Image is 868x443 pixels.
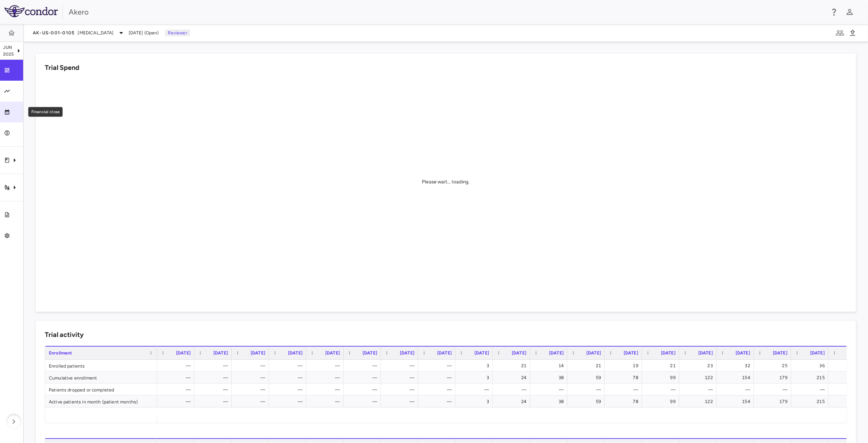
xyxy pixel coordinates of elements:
span: [DATE] [512,350,526,356]
div: 38 [537,396,564,408]
div: — [798,384,825,396]
span: [DATE] [288,350,303,356]
div: 215 [798,396,825,408]
div: — [238,360,265,372]
div: — [313,360,340,372]
div: 3 [462,360,489,372]
span: [DATE] (Open) [129,30,159,36]
div: 59 [574,372,601,384]
span: [DATE] [363,350,377,356]
div: Active patients in month (patient months) [45,396,157,407]
div: — [164,396,191,408]
div: 24 [499,396,526,408]
div: — [723,384,750,396]
div: — [835,384,862,396]
div: — [350,360,377,372]
div: 21 [499,360,526,372]
div: 3 [462,396,489,408]
span: AK-US-001-0105 [33,30,75,36]
div: — [238,396,265,408]
div: — [462,384,489,396]
div: 122 [686,372,713,384]
div: — [313,372,340,384]
div: — [164,384,191,396]
div: — [164,360,191,372]
div: — [611,384,638,396]
div: — [201,384,228,396]
div: — [276,384,303,396]
span: [DATE] [624,350,638,356]
span: [MEDICAL_DATA] [78,30,114,36]
span: [DATE] [325,350,340,356]
div: 38 [537,372,564,384]
div: 78 [611,372,638,384]
div: 24 [499,372,526,384]
div: 36 [798,360,825,372]
div: 21 [649,360,676,372]
div: 78 [611,396,638,408]
div: 99 [649,372,676,384]
span: [DATE] [586,350,601,356]
div: — [238,372,265,384]
div: — [313,384,340,396]
div: 3 [462,372,489,384]
div: — [388,384,414,396]
div: — [388,360,414,372]
div: — [388,372,414,384]
span: [DATE] [549,350,564,356]
div: — [350,396,377,408]
div: 154 [723,372,750,384]
div: — [425,384,452,396]
div: Financial close [28,107,63,117]
div: — [499,384,526,396]
div: — [350,372,377,384]
span: [DATE] [176,350,191,356]
div: — [425,372,452,384]
div: — [201,360,228,372]
div: 215 [798,372,825,384]
span: [DATE] [400,350,414,356]
span: [DATE] [213,350,228,356]
p: Reviewer [165,30,190,36]
div: — [313,396,340,408]
div: Cumulative enrollment [45,372,157,383]
div: 21 [574,360,601,372]
div: — [686,384,713,396]
div: 154 [723,396,750,408]
div: — [649,384,676,396]
div: 25 [761,360,787,372]
div: 14 [537,360,564,372]
div: — [388,396,414,408]
div: Akero [69,6,825,18]
div: 266 [835,372,862,384]
div: — [238,384,265,396]
div: 179 [761,372,787,384]
span: [DATE] [810,350,825,356]
div: 179 [761,396,787,408]
div: Enrolled patients [45,360,157,371]
div: — [425,396,452,408]
div: 99 [649,396,676,408]
span: [DATE] [437,350,452,356]
div: 51 [835,360,862,372]
h6: Trial Spend [45,63,79,73]
div: — [574,384,601,396]
div: Please wait... loading. [422,179,470,185]
div: — [276,372,303,384]
div: 23 [686,360,713,372]
div: 266 [835,396,862,408]
div: 19 [611,360,638,372]
div: — [201,372,228,384]
div: — [425,360,452,372]
div: — [350,384,377,396]
div: — [537,384,564,396]
div: — [276,396,303,408]
span: [DATE] [251,350,265,356]
img: logo-full-SnFGN8VE.png [4,5,58,17]
span: [DATE] [773,350,787,356]
span: [DATE] [474,350,489,356]
div: Patients dropped or completed [45,384,157,395]
span: Enrollment [49,350,72,356]
span: [DATE] [698,350,713,356]
div: — [761,384,787,396]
